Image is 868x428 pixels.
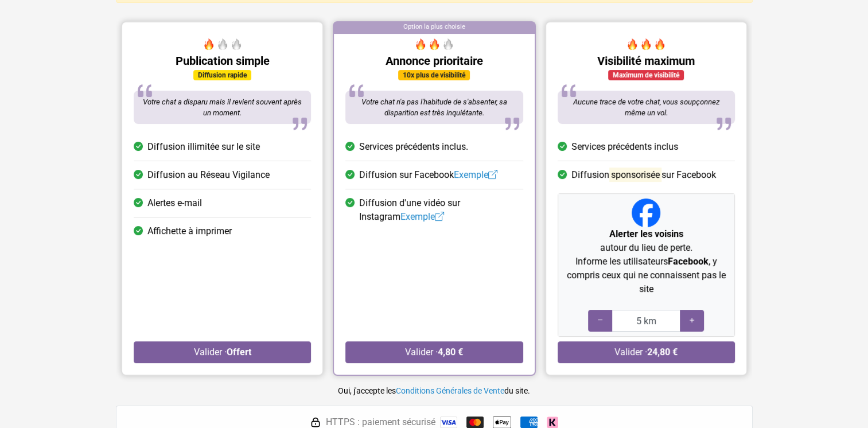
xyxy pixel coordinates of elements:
mark: sponsorisée [609,168,661,182]
span: Diffusion illimitée sur le site [147,140,260,154]
div: Maximum de visibilité [608,70,684,80]
a: Exemple [454,169,497,180]
img: Visa [440,417,457,428]
button: Valider ·Offert [134,341,311,363]
span: Votre chat a disparu mais il revient souvent après un moment. [143,98,302,118]
small: Oui, j'accepte les du site. [338,386,530,395]
img: Facebook [632,199,660,227]
p: Informe les utilisateurs , y compris ceux qui ne connaissent pas le site [562,255,729,296]
img: Mastercard [466,417,484,428]
img: Klarna [547,417,558,428]
img: HTTPS : paiement sécurisé [310,417,321,428]
span: Services précédents inclus. [359,140,468,154]
span: Votre chat n'a pas l'habitude de s'absenter, sa disparition est très inquiétante. [361,98,507,118]
span: Diffusion d'une vidéo sur Instagram [359,196,523,224]
div: Option la plus choisie [334,22,534,34]
span: Affichette à imprimer [147,224,232,238]
a: Conditions Générales de Vente [396,386,504,395]
span: Diffusion sur Facebook [571,168,715,182]
span: Alertes e-mail [147,196,202,210]
strong: 4,80 € [438,347,463,357]
h5: Annonce prioritaire [345,54,523,68]
h5: Publication simple [134,54,311,68]
strong: Alerter les voisins [609,228,683,239]
div: Diffusion rapide [193,70,251,80]
span: Aucune trace de votre chat, vous soupçonnez même un vol. [573,98,719,118]
strong: 24,80 € [647,347,678,357]
button: Valider ·4,80 € [345,341,523,363]
p: autour du lieu de perte. [562,227,729,255]
img: American Express [520,417,538,428]
span: Diffusion au Réseau Vigilance [147,168,270,182]
a: Exemple [400,211,444,222]
h5: Visibilité maximum [557,54,734,68]
div: 10x plus de visibilité [398,70,470,80]
strong: Offert [226,347,251,357]
span: Services précédents inclus [571,140,678,154]
span: Diffusion sur Facebook [359,168,497,182]
button: Valider ·24,80 € [557,341,734,363]
strong: Facebook [667,256,708,267]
